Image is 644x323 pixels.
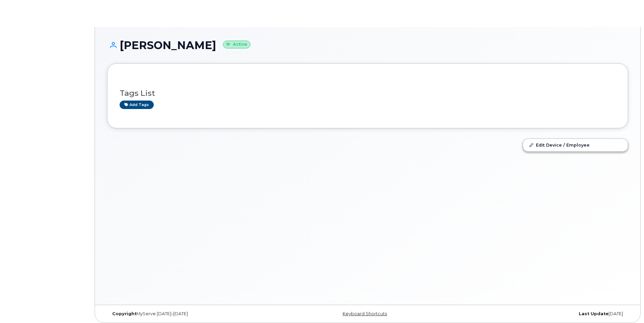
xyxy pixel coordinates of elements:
[107,311,281,317] div: MyServe [DATE]–[DATE]
[107,39,628,51] h1: [PERSON_NAME]
[120,101,154,109] a: Add tags
[120,89,616,98] h3: Tags List
[454,311,628,317] div: [DATE]
[579,311,609,316] strong: Last Update
[343,311,387,316] a: Keyboard Shortcuts
[112,311,137,316] strong: Copyright
[223,41,250,48] small: Active
[523,139,628,151] a: Edit Device / Employee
